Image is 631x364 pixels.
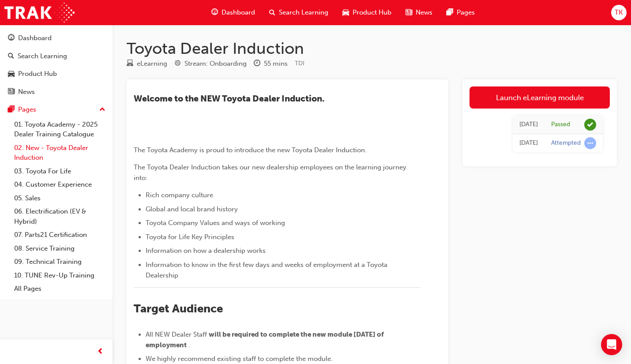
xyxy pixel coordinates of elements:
[146,330,207,338] span: All NEW Dealer Staff
[18,105,36,115] div: Pages
[416,8,432,18] span: News
[127,58,167,69] div: Type
[11,269,109,282] a: 10. TUNE Rev-Up Training
[264,59,288,69] div: 55 mins
[457,8,475,18] span: Pages
[188,341,190,349] span: .
[127,39,617,58] h1: Toyota Dealer Induction
[11,118,109,141] a: 01. Toyota Academy - 2025 Dealer Training Catalogue
[584,119,596,131] span: learningRecordVerb_PASS-icon
[11,228,109,242] a: 07. Parts21 Certification
[11,255,109,269] a: 09. Technical Training
[406,7,412,18] span: news-icon
[11,242,109,255] a: 08. Service Training
[146,247,266,255] span: Information on how a dealership works
[551,139,581,147] div: Attempted
[134,146,367,154] span: The Toyota Academy is proud to introduce the new Toyota Dealer Induction.
[4,30,109,46] a: Dashboard
[254,58,288,69] div: Duration
[204,4,262,22] a: guage-iconDashboard
[269,7,275,18] span: search-icon
[8,88,15,96] span: news-icon
[11,178,109,191] a: 04. Customer Experience
[184,59,247,69] div: Stream: Onboarding
[18,33,52,43] div: Dashboard
[4,48,109,64] a: Search Learning
[134,302,223,315] span: Target Audience
[601,334,622,355] div: Open Intercom Messenger
[146,233,234,241] span: Toyota for Life Key Principles
[146,191,213,199] span: Rich company culture
[137,59,167,69] div: eLearning
[146,261,389,279] span: Information to know in the first few days and weeks of employment at a Toyota Dealership
[4,101,109,118] button: Pages
[295,60,304,67] span: Learning resource code
[134,163,408,182] span: The Toyota Dealer Induction takes our new dealership employees on the learning journey into:
[146,205,238,213] span: Global and local brand history
[174,60,181,68] span: target-icon
[11,141,109,165] a: 02. New - Toyota Dealer Induction
[4,84,109,100] a: News
[146,330,385,349] span: will be required to complete the new module [DATE] of employment
[127,60,133,68] span: learningResourceType_ELEARNING-icon
[398,4,439,22] a: news-iconNews
[8,34,15,42] span: guage-icon
[4,28,109,101] button: DashboardSearch LearningProduct HubNews
[4,3,75,23] img: Trak
[447,7,453,18] span: pages-icon
[18,87,35,97] div: News
[222,8,255,18] span: Dashboard
[11,191,109,205] a: 05. Sales
[97,346,104,357] span: prev-icon
[11,205,109,228] a: 06. Electrification (EV & Hybrid)
[11,282,109,296] a: All Pages
[174,58,247,69] div: Stream
[611,5,627,20] button: TK
[254,60,260,68] span: clock-icon
[519,138,538,148] div: Wed Aug 27 2025 10:30:01 GMT+1000 (Australian Eastern Standard Time)
[469,86,610,109] a: Launch eLearning module
[146,219,285,227] span: Toyota Company Values and ways of working
[4,66,109,82] a: Product Hub
[519,120,538,130] div: Wed Aug 27 2025 13:16:49 GMT+1000 (Australian Eastern Standard Time)
[551,120,570,129] div: Passed
[584,137,596,149] span: learningRecordVerb_ATTEMPT-icon
[279,8,328,18] span: Search Learning
[8,106,15,114] span: pages-icon
[99,104,105,116] span: up-icon
[439,4,482,22] a: pages-iconPages
[262,4,335,22] a: search-iconSearch Learning
[342,7,349,18] span: car-icon
[353,8,391,18] span: Product Hub
[146,355,333,363] span: We highly recommend existing staff to complete the module.
[11,165,109,178] a: 03. Toyota For Life
[18,51,67,61] div: Search Learning
[211,7,218,18] span: guage-icon
[8,70,15,78] span: car-icon
[335,4,398,22] a: car-iconProduct Hub
[615,8,623,18] span: TK
[134,94,324,104] span: ​Welcome to the NEW Toyota Dealer Induction.
[8,53,14,60] span: search-icon
[18,69,57,79] div: Product Hub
